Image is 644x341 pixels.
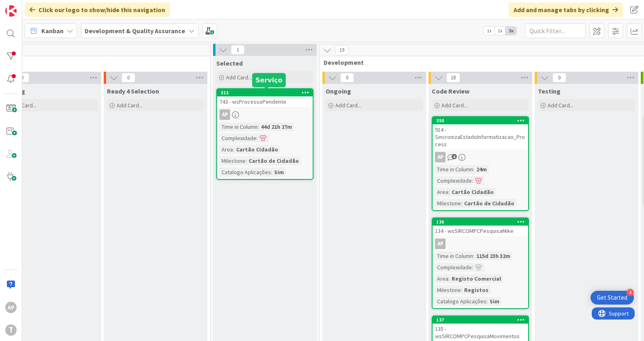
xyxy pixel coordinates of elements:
[220,156,245,165] div: Milestone
[538,87,561,95] span: Testing
[41,26,64,36] span: Kanban
[5,302,17,313] div: AP
[473,251,474,260] span: :
[117,102,143,109] span: Add Card...
[441,102,467,109] span: Add Card...
[461,286,462,294] span: :
[231,45,245,55] span: 1
[552,73,566,83] span: 0
[627,289,634,296] div: 4
[433,226,528,236] div: 134 - wsSIRCOMPCPesquisaMike
[474,251,512,260] div: 115d 23h 32m
[5,5,17,17] img: Visit kanbanzone.com
[217,109,313,120] div: AP
[548,102,574,109] span: Add Card...
[220,134,256,143] div: Complexidade
[474,165,489,174] div: 24m
[15,73,29,83] span: 0
[326,87,351,95] span: Ongoing
[591,291,634,305] div: Open Get Started checklist, remaining modules: 4
[435,286,461,294] div: Milestone
[432,87,469,95] span: Code Review
[597,294,627,302] div: Get Started
[216,59,243,67] span: Selected
[433,117,528,149] div: 350914 - SincronizaEstadoInformatizacao_Process
[272,168,286,177] div: Sim
[472,176,473,185] span: :
[435,188,448,196] div: Area
[433,218,528,236] div: 136134 - wsSIRCOMPCPesquisaMike
[473,165,474,174] span: :
[247,156,301,165] div: Cartão de Cidadão
[472,263,473,272] span: :
[450,274,503,283] div: Registo Comercial
[435,152,446,162] div: AP
[435,297,486,306] div: Catalogo Aplicações
[525,23,586,38] input: Quick Filter...
[256,134,258,143] span: :
[433,218,528,226] div: 136
[452,154,457,159] span: 6
[488,297,501,306] div: Sim
[435,263,472,272] div: Complexidade
[509,2,623,17] div: Add and manage tabs by clicking
[450,188,496,196] div: Cartão Cidadão
[495,27,505,35] span: 2x
[433,124,528,149] div: 914 - SincronizaEstadoInformatizacao_Process
[217,89,313,107] div: 312743 - wsProcessoPendente
[436,118,528,124] div: 350
[484,27,495,35] span: 1x
[17,1,37,11] span: Support
[25,2,170,17] div: Click our logo to show/hide this navigation
[433,316,528,324] div: 137
[217,89,313,96] div: 312
[226,74,252,81] span: Add Card...
[435,274,448,283] div: Area
[446,73,460,83] span: 18
[259,122,294,131] div: 44d 21h 27m
[505,27,516,35] span: 3x
[258,122,259,131] span: :
[436,317,528,323] div: 137
[461,199,462,208] span: :
[433,239,528,249] div: AP
[435,251,473,260] div: Time in Column
[435,199,461,208] div: Milestone
[5,324,17,336] div: T
[435,239,446,249] div: AP
[220,109,230,120] div: AP
[462,286,490,294] div: Registos
[335,45,349,55] span: 19
[486,297,488,306] span: :
[462,199,516,208] div: Cartão de Cidadão
[340,73,354,83] span: 0
[448,274,450,283] span: :
[448,188,450,196] span: :
[256,76,283,84] h5: Serviço
[335,102,361,109] span: Add Card...
[245,156,247,165] span: :
[107,87,159,95] span: Ready 4 Selection
[435,176,472,185] div: Complexidade
[271,168,272,177] span: :
[11,102,36,109] span: Add Card...
[233,145,234,154] span: :
[234,145,280,154] div: Cartão Cidadão
[217,96,313,107] div: 743 - wsProcessoPendente
[220,145,233,154] div: Area
[221,90,313,96] div: 312
[122,73,135,83] span: 0
[433,152,528,162] div: AP
[435,165,473,174] div: Time in Column
[85,27,185,35] b: Development & Quality Assurance
[220,122,258,131] div: Time in Column
[433,117,528,124] div: 350
[436,219,528,225] div: 136
[220,168,271,177] div: Catalogo Aplicações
